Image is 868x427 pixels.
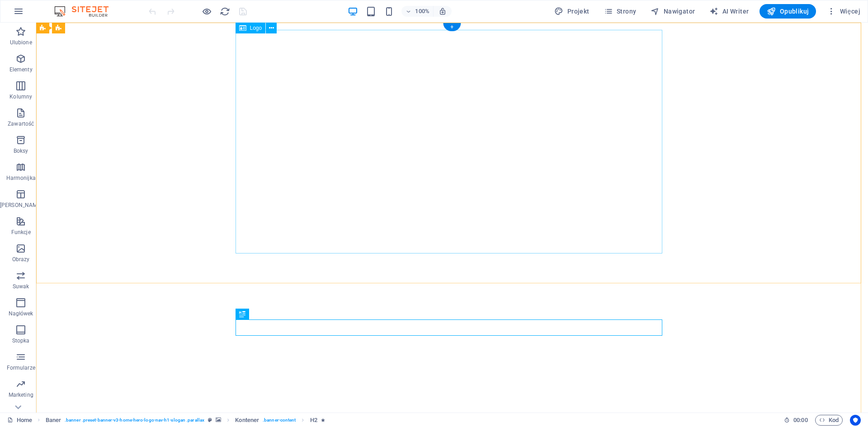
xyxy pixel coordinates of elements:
button: Usercentrics [850,415,861,426]
button: Opublikuj [759,4,816,19]
p: Nagłówek [9,310,33,317]
p: Stopka [12,337,30,344]
span: . banner .preset-banner-v3-home-hero-logo-nav-h1-slogan .parallax [65,415,204,426]
button: Strony [600,4,640,19]
p: Kolumny [9,93,32,100]
p: Suwak [13,283,29,290]
span: AI Writer [709,7,749,16]
button: reload [219,6,230,17]
span: Projekt [554,7,589,16]
button: Projekt [551,4,593,19]
p: Ulubione [10,39,32,46]
span: 00 00 [793,415,807,426]
p: Obrazy [12,256,30,263]
p: Funkcje [11,229,31,236]
i: Ten element zawiera tło [216,418,221,422]
button: Kod [815,415,843,426]
nav: breadcrumb [46,415,325,426]
button: 100% [401,6,434,17]
img: Editor Logo [52,6,120,17]
p: Elementy [9,66,33,73]
h6: Czas sesji [784,415,808,426]
p: Marketing [9,391,33,399]
button: Więcej [823,4,864,19]
span: Kliknij, aby zaznaczyć. Kliknij dwukrotnie, aby edytować [235,415,259,426]
p: Boksy [14,147,28,155]
div: Projekt (Ctrl+Alt+Y) [551,4,593,19]
span: Nawigator [651,7,695,16]
h6: 100% [415,6,429,17]
span: Kod [819,415,839,426]
i: Ten element jest konfigurowalnym ustawieniem wstępnym [208,418,212,422]
span: . banner-content [263,415,296,426]
a: Kliknij, aby anulować zaznaczenie. Kliknij dwukrotnie, aby otworzyć Strony [7,415,32,426]
i: Przeładuj stronę [220,6,230,17]
span: Kliknij, aby zaznaczyć. Kliknij dwukrotnie, aby edytować [46,415,61,426]
span: Kliknij, aby zaznaczyć. Kliknij dwukrotnie, aby edytować [310,415,317,426]
button: AI Writer [706,4,752,19]
span: : [800,417,801,423]
i: Element zawiera animację [321,418,325,422]
button: Nawigator [647,4,698,19]
button: Kliknij tutaj, aby wyjść z trybu podglądu i kontynuować edycję [201,6,212,17]
span: Opublikuj [767,7,809,16]
p: Harmonijka [6,174,36,182]
span: Logo [250,25,262,31]
p: Zawartość [8,120,34,127]
i: Po zmianie rozmiaru automatycznie dostosowuje poziom powiększenia do wybranego urządzenia. [439,7,447,15]
span: Więcej [827,7,860,16]
p: Formularze [7,364,35,371]
span: Strony [604,7,637,16]
div: + [443,23,461,31]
